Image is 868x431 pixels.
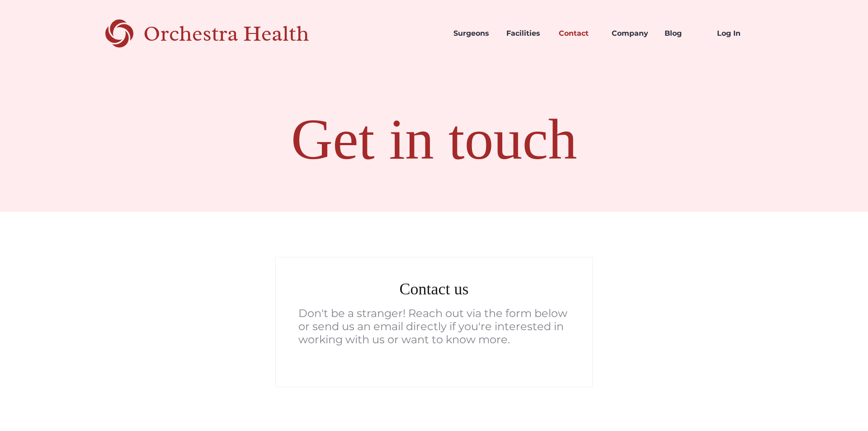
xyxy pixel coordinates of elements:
[105,18,341,49] a: Orchestra Health
[298,307,570,346] div: Don't be a stranger! Reach out via the form below or send us an email directly if you're interest...
[710,18,763,49] a: Log In
[552,18,604,49] a: Contact
[446,18,499,49] a: Surgeons
[143,24,341,43] div: Orchestra Health
[604,18,657,49] a: Company
[657,18,710,49] a: Blog
[499,18,552,49] a: Facilities
[298,278,570,300] h2: Contact us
